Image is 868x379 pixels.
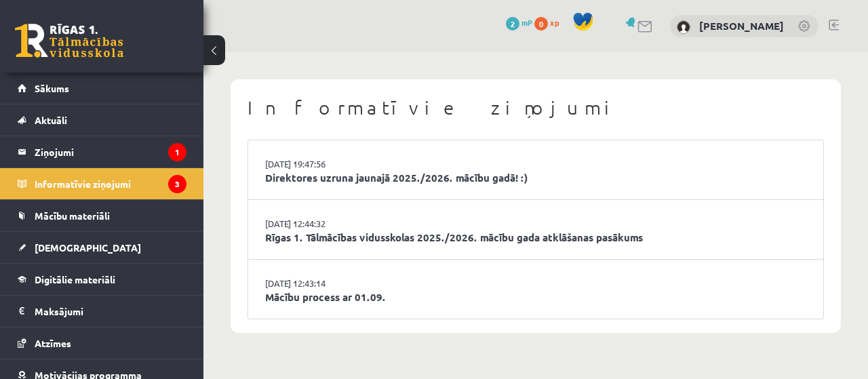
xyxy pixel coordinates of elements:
legend: Informatīvie ziņojumi [35,168,186,199]
i: 3 [168,175,186,193]
a: [PERSON_NAME] [699,19,784,33]
a: Informatīvie ziņojumi3 [18,168,186,199]
a: Aktuāli [18,104,186,136]
a: 2 mP [506,17,532,28]
a: Mācību materiāli [18,200,186,231]
span: Mācību materiāli [35,210,110,222]
span: Sākums [35,82,69,94]
span: [DEMOGRAPHIC_DATA] [35,241,141,254]
span: 0 [534,17,548,31]
a: Digitālie materiāli [18,264,186,295]
a: Ziņojumi1 [18,136,186,167]
span: Digitālie materiāli [35,273,115,285]
legend: Maksājumi [35,296,186,327]
a: Sākums [18,73,186,104]
a: [DATE] 12:44:32 [265,217,367,231]
a: Mācību process ar 01.09. [265,290,806,305]
a: Rīgas 1. Tālmācības vidusskola [15,24,123,58]
a: 0 xp [534,17,566,28]
span: mP [521,17,532,28]
span: xp [550,17,559,28]
a: [DATE] 19:47:56 [265,157,367,171]
a: Rīgas 1. Tālmācības vidusskolas 2025./2026. mācību gada atklāšanas pasākums [265,230,806,245]
a: Maksājumi [18,296,186,327]
a: Direktores uzruna jaunajā 2025./2026. mācību gadā! :) [265,170,806,186]
span: Atzīmes [35,337,71,349]
i: 1 [168,143,186,161]
span: Aktuāli [35,114,67,126]
h1: Informatīvie ziņojumi [248,96,824,119]
legend: Ziņojumi [35,136,186,167]
img: Valērija Martinova [677,20,690,34]
a: [DEMOGRAPHIC_DATA] [18,232,186,263]
span: 2 [506,17,519,31]
a: Atzīmes [18,327,186,359]
a: [DATE] 12:43:14 [265,277,367,290]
